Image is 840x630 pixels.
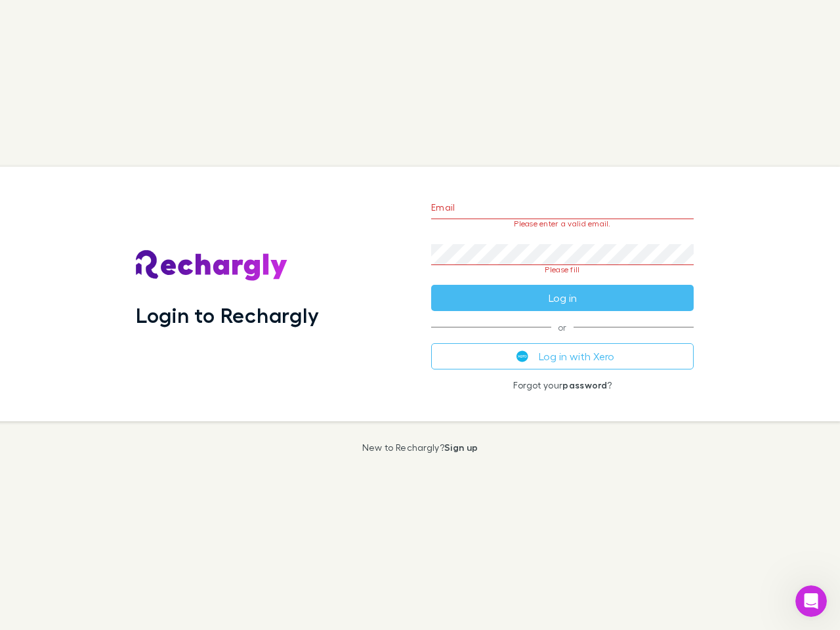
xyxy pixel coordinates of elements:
[431,343,694,369] button: Log in with Xero
[362,442,478,453] p: New to Rechargly?
[431,219,694,228] p: Please enter a valid email.
[795,585,827,617] iframe: Intercom live chat
[431,380,694,390] p: Forgot your ?
[431,285,694,311] button: Log in
[516,350,528,362] img: Xero's logo
[431,265,694,274] p: Please fill
[562,379,607,390] a: password
[136,303,319,327] h1: Login to Rechargly
[136,250,288,282] img: Rechargly's Logo
[444,442,478,453] a: Sign up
